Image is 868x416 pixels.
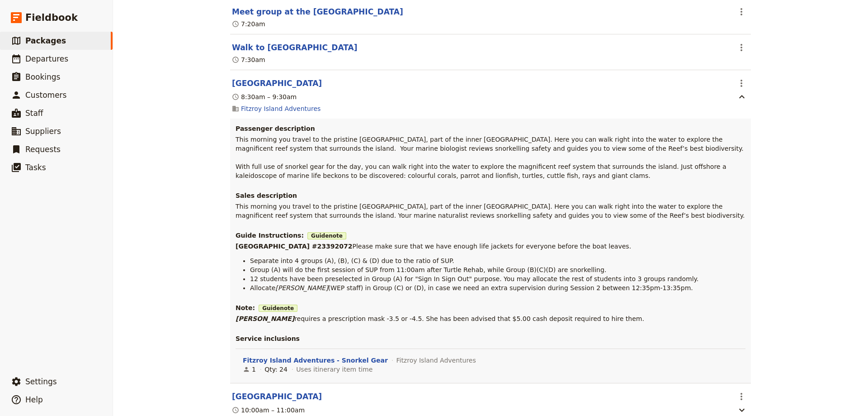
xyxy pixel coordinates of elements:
span: Allocate [250,284,275,292]
span: Settings [25,377,57,386]
button: Actions [734,389,749,404]
span: This morning you travel to the pristine [GEOGRAPHIC_DATA], part of the inner [GEOGRAPHIC_DATA]. H... [236,136,745,179]
span: Fitzroy Island Adventures [396,356,476,365]
button: Edit this service option [243,356,388,365]
span: Requests [25,145,61,154]
span: Suppliers [25,127,61,136]
span: This morning you travel to the pristine [GEOGRAPHIC_DATA], part of the inner [GEOGRAPHIC_DATA]. H... [236,203,745,219]
div: Qty: 24 [264,365,288,374]
span: Group (A) will do the first session of SUP from 11:00am after Turtle Rehab, while Group (B)(C)(D)... [250,266,606,273]
span: Fieldbook [25,11,78,24]
button: Edit this itinerary item [232,6,403,17]
h3: Passenger description [236,124,745,133]
span: Packages [25,36,66,45]
button: Actions [734,76,749,91]
span: Bookings [25,72,60,81]
button: Edit this itinerary item [232,391,322,402]
strong: [GEOGRAPHIC_DATA] #23392072 [236,243,353,250]
button: Edit this itinerary item [232,78,322,89]
h3: Note: [236,303,745,312]
h3: Sales description [236,191,745,200]
h3: Guide Instructions: [236,231,745,240]
span: Departures [25,54,68,63]
span: Guide note [259,305,297,312]
div: 7:30am [232,55,265,64]
div: 1 [243,365,256,374]
span: (WEP staff) in Group (C) or (D), in case we need an extra supervision during Session 2 between 12... [328,284,693,292]
span: requires a prescription mask -3.5 or -4.5. She has been advised that $5.00 cash deposit required ... [294,315,644,322]
div: 10:00am – 11:00am [232,406,305,415]
div: 8:30am – 9:30am [232,92,297,101]
button: Edit this itinerary item [232,42,358,53]
h3: Service inclusions [236,334,745,343]
span: Separate into 4 groups (A), (B), (C) & (D) due to the ratio of SUP. [250,257,454,264]
span: Staff [25,109,43,118]
span: Customers [25,91,66,100]
a: Fitzroy Island Adventures [241,104,321,113]
strong: [PERSON_NAME] [236,315,294,322]
span: Help [25,395,43,404]
div: 7:20am [232,19,265,29]
span: Please make sure that we have enough life jackets for everyone before the boat leaves. [353,243,632,250]
span: Tasks [25,163,46,172]
span: 12 students have been preselected in Group (A) for "Sign In Sign Out" purpose. You may allocate t... [250,275,698,282]
span: Uses itinerary item time [296,365,373,374]
span: Guide note [307,232,346,239]
button: Actions [734,4,749,19]
em: [PERSON_NAME] [275,284,328,292]
button: Actions [734,40,749,55]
